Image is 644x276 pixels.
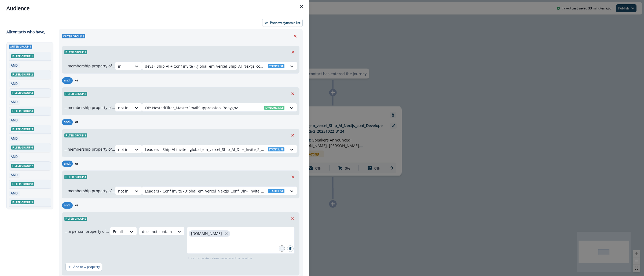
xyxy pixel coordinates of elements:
[11,146,34,150] span: Filter group 6
[10,81,19,86] p: AND
[288,48,297,56] button: Remove
[224,231,229,236] button: close
[291,32,299,40] button: Remove
[62,77,73,84] button: and..
[73,161,81,167] button: or
[11,54,34,58] span: Filter group 1
[9,45,32,49] span: Outer group 1
[287,245,294,252] button: Search
[10,191,19,196] p: AND
[288,215,297,223] button: Remove
[64,188,115,194] p: ...membership property of...
[6,29,45,35] p: All contact s who have,
[10,100,19,104] p: AND
[11,91,34,95] span: Filter group 3
[64,175,87,179] span: Filter group 4
[11,182,34,186] span: Filter group 8
[288,173,297,181] button: Remove
[65,228,109,234] p: ...a person property of...
[64,50,87,54] span: Filter group 1
[73,265,100,269] p: Add new property
[64,105,115,110] p: ...membership property of...
[262,19,303,27] button: Preview dynamic list
[297,2,306,11] button: Close
[62,202,73,209] button: and..
[11,109,34,113] span: Filter group 4
[62,34,85,38] span: Outer group 1
[191,231,222,236] p: [DOMAIN_NAME]
[10,154,19,159] p: AND
[73,119,81,125] button: or
[64,133,87,137] span: Filter group 3
[73,77,81,84] button: or
[62,119,73,125] button: and..
[10,173,19,177] p: AND
[10,118,19,123] p: AND
[64,92,87,96] span: Filter group 2
[270,21,300,25] p: Preview dynamic list
[11,200,34,204] span: Filter group 9
[11,72,34,77] span: Filter group 2
[187,256,253,261] p: Enter or paste values separated by newline
[64,146,115,152] p: ...membership property of...
[65,263,102,271] button: Add new property
[6,4,303,12] div: Audience
[64,217,87,221] span: Filter group 5
[62,161,73,167] button: and..
[73,202,81,209] button: or
[279,245,285,252] div: 1
[288,131,297,139] button: Remove
[64,63,115,69] p: ...membership property of...
[288,90,297,98] button: Remove
[10,63,19,68] p: AND
[11,127,34,131] span: Filter group 5
[11,164,34,168] span: Filter group 7
[10,136,19,141] p: AND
